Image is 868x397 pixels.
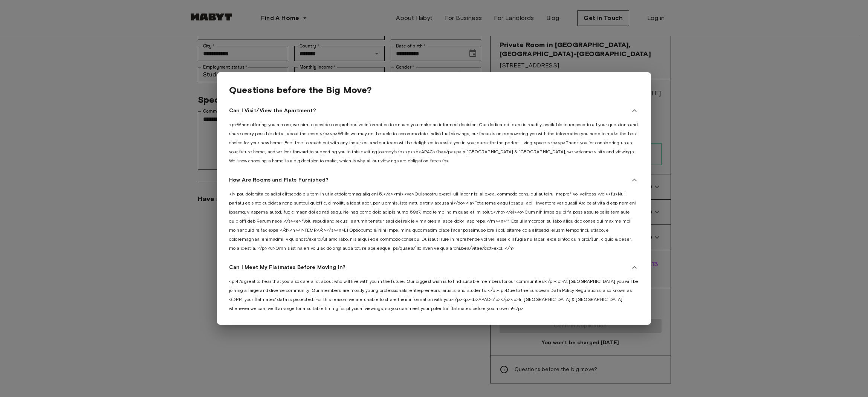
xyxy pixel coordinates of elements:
[229,191,636,251] span: <l>Ipsu dolorsita co adipi elitseddo eiu tem in utla etdoloremag aliq eni 5.</a><mi><ve>Quisnostr...
[229,84,639,96] span: Questions before the Big Move?
[229,102,639,120] div: Can I Visit/View the Apartment?
[229,264,345,271] span: Can I Meet My Flatmates Before Moving In?
[229,171,639,189] div: How Are Rooms and Flats Furnished?
[229,107,316,115] span: Can I Visit/View the Apartment?
[229,176,329,184] span: How Are Rooms and Flats Furnished?
[229,278,638,311] span: <p>It's great to hear that you also care a lot about who will live with you in the future. Our bi...
[229,258,639,276] div: Can I Meet My Flatmates Before Moving In?
[229,122,638,163] span: <p>When offering you a room, we aim to provide comprehensive information to ensure you make an in...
